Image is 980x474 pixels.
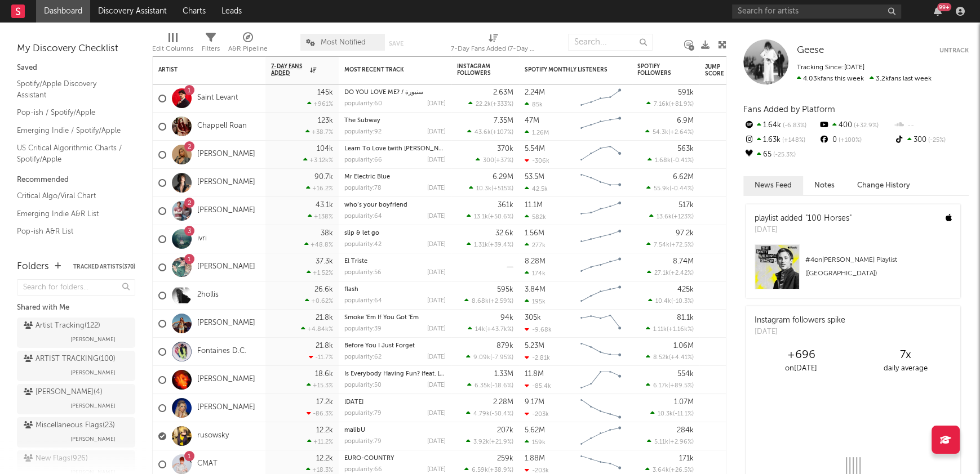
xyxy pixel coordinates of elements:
a: [PERSON_NAME] [197,403,255,413]
div: 43.1k [316,202,333,209]
div: Jump Score [705,64,733,77]
div: [DATE] [755,327,845,338]
div: Smoke 'Em If You Got 'Em [344,315,446,321]
div: +16.2 % [306,185,333,192]
a: CMAT [197,459,218,469]
div: 195k [525,298,546,305]
span: +148 % [781,137,805,144]
svg: Chart title [575,169,626,197]
svg: Chart title [575,366,626,394]
a: Critical Algo/Viral Chart [17,190,124,202]
div: 2.28M [493,399,513,406]
div: The Subway [344,118,446,124]
div: popularity: 50 [344,382,382,388]
span: [PERSON_NAME] [70,366,116,379]
a: El Triste [344,258,367,265]
div: 879k [496,342,513,350]
span: +37 % [496,158,512,164]
span: [PERSON_NAME] [70,333,116,346]
a: Chappell Roan [197,122,247,131]
div: ( ) [466,354,513,361]
div: 145k [317,89,333,96]
span: Fans Added by Platform [743,105,835,114]
div: 99 + [937,3,951,11]
div: Edit Columns [152,28,193,61]
a: slip & let go [344,230,379,236]
div: 84.0 [705,289,750,302]
div: New Flags ( 926 ) [24,452,88,466]
span: +39.4 % [490,242,512,248]
div: 2.63M [493,89,513,96]
span: +2.42 % [671,270,692,276]
a: The Subway [344,118,380,124]
div: 21.8k [316,314,333,321]
div: [DATE] [427,354,446,360]
span: -25.3 % [771,152,796,158]
a: rusowsky [197,431,229,441]
div: +696 [749,348,853,362]
div: popularity: 60 [344,101,382,107]
span: +89.5 % [670,383,692,389]
div: ( ) [646,354,694,361]
div: 5.54M [525,145,545,153]
div: Is Everybody Having Fun? (feat. rhys from the sticks) - bullet tooth Remix [344,371,446,377]
div: [DATE] [427,185,446,191]
div: 2.24M [525,89,545,96]
div: 61.7 [705,317,750,330]
div: 6.62M [673,173,694,181]
div: ( ) [649,213,694,220]
span: +333 % [493,101,512,108]
div: 1.56M [525,230,544,237]
div: Miscellaneous Flags ( 23 ) [24,419,115,432]
input: Search for folders... [17,279,135,296]
div: DO YOU LOVE ME? / سنيورة [344,90,446,96]
span: 1.68k [655,158,671,164]
div: 21.8k [316,342,333,350]
div: 6.9M [677,117,694,124]
span: -6.83 % [781,123,806,129]
div: Instagram followers spike [755,315,845,327]
div: 74.4 [705,373,750,387]
svg: Chart title [575,197,626,225]
div: 18.6k [315,370,333,378]
a: Mr Electric Blue [344,174,390,180]
div: 7.35M [494,117,513,124]
span: 13.6k [657,214,672,220]
div: -11.7 % [309,354,333,361]
span: 4.03k fans this week [797,75,864,82]
a: #4on[PERSON_NAME] Playlist ([GEOGRAPHIC_DATA]) [746,244,960,298]
a: Learn To Love (with [PERSON_NAME]) [344,146,455,152]
a: [PERSON_NAME] [197,206,255,216]
a: "100 Horses" [805,214,852,222]
div: playlist added [755,213,852,225]
div: 53.5M [525,173,544,181]
div: ( ) [467,213,513,220]
div: 174k [525,270,546,277]
a: Fontaines D.C. [197,347,246,356]
div: 582k [525,213,546,221]
button: Save [389,41,403,47]
span: +515 % [493,186,512,192]
div: -2.81k [525,354,550,361]
a: [PERSON_NAME] [197,375,255,384]
span: 10.4k [655,298,671,305]
span: [PERSON_NAME] [70,399,116,413]
div: ( ) [467,382,513,389]
span: 7.16k [654,101,669,108]
div: +961 % [307,100,333,108]
div: 64.5 [705,345,750,359]
span: Most Notified [321,39,366,46]
div: popularity: 64 [344,298,382,304]
a: ivri [197,234,207,244]
div: 517k [679,202,694,209]
svg: Chart title [575,394,626,422]
span: 300 [483,158,494,164]
span: -0.44 % [671,186,692,192]
div: Folders [17,260,49,274]
div: -85.4k [525,382,551,390]
div: ( ) [468,325,513,333]
svg: Chart title [575,84,626,113]
div: 65.6 [705,120,750,133]
div: [DATE] [427,326,446,332]
div: Filters [202,28,220,61]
